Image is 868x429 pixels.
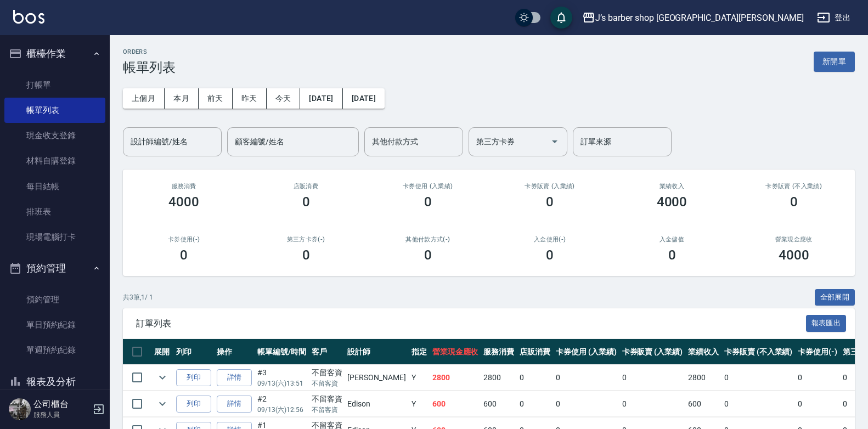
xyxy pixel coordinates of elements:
h2: 卡券販賣 (不入業績) [746,183,842,190]
a: 單週預約紀錄 [4,337,105,363]
button: 新開單 [814,52,855,72]
td: 0 [722,391,795,417]
td: 2800 [430,365,481,391]
td: #2 [255,391,309,417]
p: 服務人員 [33,410,89,420]
th: 卡券販賣 (入業績) [619,339,686,365]
th: 卡券使用(-) [795,339,840,365]
td: 2800 [481,365,517,391]
img: Logo [13,10,44,24]
button: expand row [154,369,171,386]
a: 詳情 [217,396,252,413]
h3: 0 [180,247,188,263]
th: 帳單編號/時間 [255,339,309,365]
h5: 公司櫃台 [33,399,89,410]
button: Open [546,133,563,150]
th: 店販消費 [517,339,553,365]
td: 0 [553,365,619,391]
h2: ORDERS [123,48,176,55]
button: [DATE] [300,88,342,109]
a: 報表匯出 [806,318,847,328]
a: 現場電腦打卡 [4,224,105,250]
h3: 0 [546,247,554,263]
th: 列印 [173,339,214,365]
h2: 入金儲值 [624,236,719,243]
td: 2800 [685,365,722,391]
h2: 業績收入 [624,183,719,190]
a: 帳單列表 [4,98,105,123]
th: 卡券使用 (入業績) [553,339,619,365]
button: save [550,7,572,29]
td: 0 [619,365,686,391]
th: 業績收入 [685,339,722,365]
td: 0 [517,391,553,417]
a: 材料自購登錄 [4,148,105,173]
button: 本月 [165,88,199,109]
h3: 0 [302,194,310,210]
td: 0 [517,365,553,391]
button: 昨天 [233,88,267,109]
a: 新開單 [814,56,855,66]
a: 打帳單 [4,72,105,98]
h2: 店販消費 [258,183,353,190]
td: 0 [795,391,840,417]
button: 櫃檯作業 [4,39,105,68]
p: 共 3 筆, 1 / 1 [123,292,153,302]
h3: 0 [668,247,676,263]
h2: 卡券使用(-) [136,236,232,243]
th: 卡券販賣 (不入業績) [722,339,795,365]
button: 列印 [176,369,211,386]
button: 前天 [199,88,233,109]
button: 全部展開 [815,289,855,306]
h3: 服務消費 [136,183,232,190]
td: Edison [345,391,408,417]
td: Y [409,391,430,417]
h2: 卡券販賣 (入業績) [502,183,598,190]
th: 客戶 [309,339,345,365]
button: 登出 [813,8,855,28]
button: 列印 [176,396,211,413]
h3: 0 [790,194,798,210]
p: 不留客資 [312,405,342,415]
td: 0 [619,391,686,417]
td: Y [409,365,430,391]
th: 操作 [214,339,255,365]
h3: 0 [546,194,554,210]
h3: 0 [302,247,310,263]
h3: 4000 [657,194,687,210]
td: 0 [795,365,840,391]
p: 09/13 (六) 13:51 [257,379,306,388]
h2: 第三方卡券(-) [258,236,353,243]
th: 服務消費 [481,339,517,365]
button: 預約管理 [4,254,105,283]
h2: 入金使用(-) [502,236,598,243]
p: 不留客資 [312,379,342,388]
a: 現金收支登錄 [4,123,105,148]
a: 預約管理 [4,287,105,312]
th: 指定 [409,339,430,365]
a: 每日結帳 [4,174,105,199]
td: 0 [553,391,619,417]
button: expand row [154,396,171,412]
td: [PERSON_NAME] [345,365,408,391]
a: 單日預約紀錄 [4,312,105,337]
button: 報表及分析 [4,368,105,396]
td: #3 [255,365,309,391]
button: [DATE] [343,88,385,109]
h2: 其他付款方式(-) [380,236,476,243]
button: 今天 [267,88,301,109]
button: J’s barber shop [GEOGRAPHIC_DATA][PERSON_NAME] [578,7,808,29]
td: 600 [430,391,481,417]
h2: 卡券使用 (入業績) [380,183,476,190]
th: 展開 [151,339,173,365]
img: Person [9,398,31,420]
td: 0 [722,365,795,391]
th: 設計師 [345,339,408,365]
h2: 營業現金應收 [746,236,842,243]
a: 排班表 [4,199,105,224]
td: 600 [481,391,517,417]
div: 不留客資 [312,393,342,405]
p: 09/13 (六) 12:56 [257,405,306,415]
button: 上個月 [123,88,165,109]
span: 訂單列表 [136,318,806,329]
